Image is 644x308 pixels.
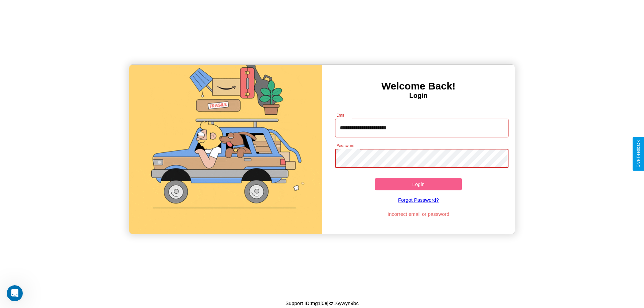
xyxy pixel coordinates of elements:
div: Give Feedback [636,140,641,168]
iframe: Intercom live chat [7,285,23,301]
h4: Login [322,92,515,100]
button: Login [375,178,462,190]
label: Email [336,112,347,118]
a: Forgot Password? [332,190,505,209]
h3: Welcome Back! [322,80,515,92]
label: Password [336,143,354,148]
img: gif [129,65,322,234]
p: Incorrect email or password [332,209,505,219]
p: Support ID: mg1j0ejkz16ywyn9bc [285,299,359,308]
